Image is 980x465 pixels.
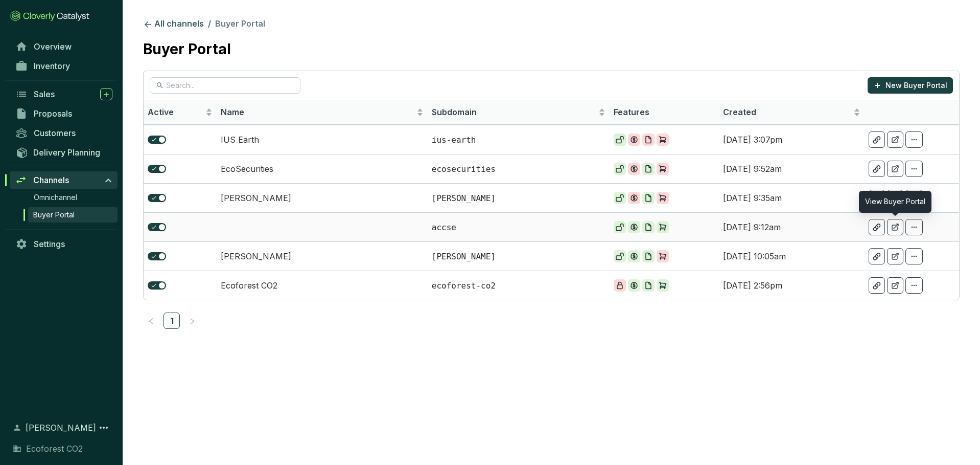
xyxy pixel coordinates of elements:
[143,313,159,329] button: left
[10,171,118,189] a: Channels
[432,135,605,146] p: ius-earth
[428,100,610,125] th: Subdomain
[610,100,719,125] th: Features
[141,18,206,31] a: All channels
[166,80,285,91] input: Search...
[33,210,75,220] span: Buyer Portal
[34,89,55,99] span: Sales
[719,100,865,125] th: Created
[217,271,428,300] td: Ecoforest CO2
[34,192,77,203] span: Omnichannel
[148,318,155,325] span: left
[34,108,72,119] span: Proposals
[28,207,118,223] a: Buyer Portal
[868,77,953,94] button: New Buyer Portal
[34,128,76,138] span: Customers
[10,57,118,75] a: Inventory
[719,125,865,154] td: [DATE] 3:07pm
[217,154,428,183] td: EcoSecurities
[143,313,159,329] li: Previous Page
[723,107,851,118] span: Created
[148,107,203,118] span: Active
[432,107,596,118] span: Subdomain
[184,313,200,329] button: right
[432,251,605,262] p: [PERSON_NAME]
[34,41,72,52] span: Overview
[215,18,265,29] span: Buyer Portal
[26,442,83,455] span: Ecoforest CO2
[10,85,118,103] a: Sales
[859,191,931,213] div: View Buyer Portal
[34,61,70,71] span: Inventory
[10,105,118,122] a: Proposals
[217,100,428,125] th: Name
[217,241,428,271] td: [PERSON_NAME]
[719,271,865,300] td: [DATE] 2:56pm
[10,124,118,142] a: Customers
[189,318,196,325] span: right
[10,144,118,161] a: Delivery Planning
[217,125,428,154] td: IUS Earth
[221,107,414,118] span: Name
[184,313,200,329] li: Next Page
[432,280,605,292] p: ecoforest-co2
[719,241,865,271] td: [DATE] 10:05am
[10,235,118,253] a: Settings
[29,190,118,205] a: Omnichannel
[208,18,211,31] li: /
[144,100,217,125] th: Active
[26,422,96,434] span: [PERSON_NAME]
[164,313,180,329] li: 1
[432,164,605,175] p: ecosecurities
[432,222,605,233] p: accse
[143,41,231,58] h1: Buyer Portal
[10,38,118,55] a: Overview
[33,147,100,158] span: Delivery Planning
[33,175,69,185] span: Channels
[719,212,865,241] td: [DATE] 9:12am
[885,80,947,91] p: New Buyer Portal
[719,154,865,183] td: [DATE] 9:52am
[719,183,865,212] td: [DATE] 9:35am
[432,193,605,204] p: [PERSON_NAME]
[217,183,428,212] td: [PERSON_NAME]
[34,239,65,249] span: Settings
[164,313,179,328] a: 1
